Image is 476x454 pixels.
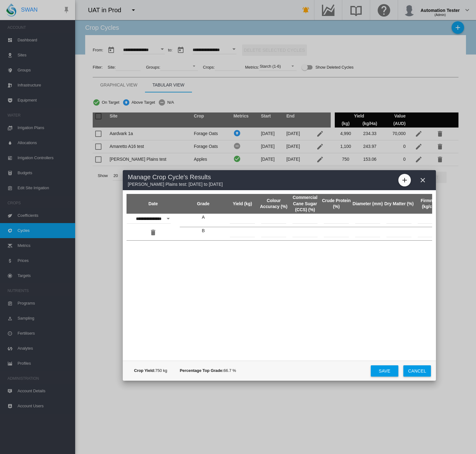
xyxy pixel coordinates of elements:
th: Crude Protein (%) [321,194,352,214]
td: A [180,214,227,227]
th: Dry Matter (%) [383,194,415,214]
th: Colour Accuracy (%) [258,194,289,214]
th: Firmness (kg/cm²) [415,194,446,214]
button: Save [371,365,398,377]
b: Crop Yield: [134,368,155,373]
span: Manage Crop Cycle's Results [128,173,223,181]
button: icon-close [416,174,429,186]
th: Diameter (mm) [352,194,383,214]
span: 66.7 % [180,368,236,373]
md-icon: icon-close [419,176,427,184]
button: Open calendar [163,213,174,224]
md-icon: icon-delete [149,229,157,236]
th: Commercial Cane Sugar (CCS) (%) [289,194,321,214]
th: Grade [180,194,227,214]
td: B [180,227,227,240]
span: [PERSON_NAME] Plains test: [DATE] to [DATE] [128,181,223,188]
button: icon-plus [398,174,411,186]
md-icon: icon-plus [401,176,408,184]
button: icon-delete [147,226,159,239]
th: Date [127,194,180,214]
md-dialog: Date Grade ... [123,170,436,381]
th: Yield (kg) [227,194,258,214]
button: Cancel [403,365,431,377]
b: Percentage Top Grade: [180,368,224,373]
span: 750 kg [134,368,167,373]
